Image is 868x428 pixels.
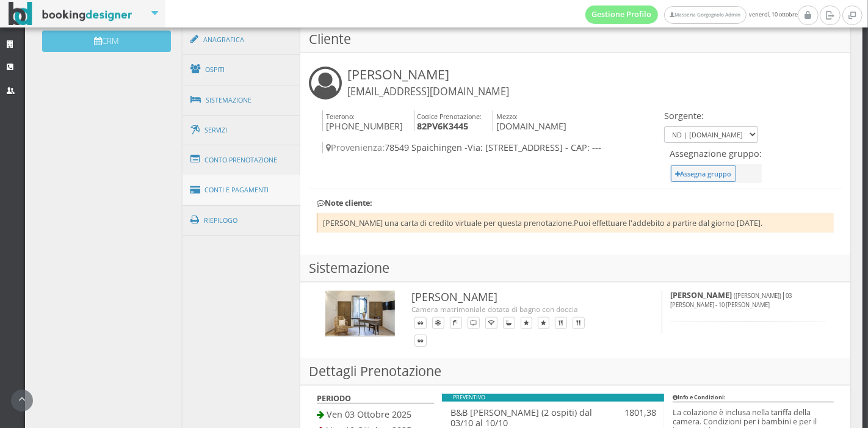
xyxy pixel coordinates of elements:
h4: [PHONE_NUMBER] [322,111,403,132]
span: - CAP: --- [565,142,601,153]
h4: Sorgente: [664,111,758,121]
h3: Dettagli Prenotazione [300,358,850,385]
h4: Assegnazione gruppo: [670,148,762,159]
small: Telefono: [326,112,355,121]
span: Via: [STREET_ADDRESS] [468,142,563,153]
h4: [DOMAIN_NAME] [493,111,566,132]
h4: 1801,38 [617,407,656,418]
small: Codice Prenotazione: [417,112,482,121]
span: venerdì, 10 ottobre [585,5,798,24]
h3: [PERSON_NAME] [411,291,637,304]
li: [PERSON_NAME] una carta di credito virtuale per questa prenotazione.Puoi effettuare l'addebito a ... [317,213,834,233]
button: CRM [42,31,171,52]
a: Servizi [183,115,301,146]
img: c61cfc06592711ee9b0b027e0800ecac.jpg [325,291,395,337]
h4: 78549 Spaichingen - [322,142,661,153]
div: Camera matrimoniale dotata di bagno con doccia [411,304,637,314]
b: [PERSON_NAME] [670,290,732,300]
b: Note cliente: [317,198,372,208]
small: Mezzo: [496,112,518,121]
h3: Cliente [300,26,850,53]
a: Gestione Profilo [585,5,659,24]
h3: [PERSON_NAME] [347,67,509,98]
a: Masseria Gorgognolo Admin [664,6,746,24]
a: Conti e Pagamenti [183,175,301,206]
h3: Sistemazione [300,255,850,282]
div: PREVENTIVO [442,394,664,402]
a: Anagrafica [183,24,301,56]
b: 82PV6K3445 [417,120,468,132]
span: Ven 03 Ottobre 2025 [327,408,411,420]
small: ([PERSON_NAME]) [734,292,781,300]
a: Conto Prenotazione [183,144,301,176]
b: PERIODO [317,393,351,404]
a: Sistemazione [183,84,301,116]
h5: | [670,291,825,309]
button: Assegna gruppo [671,165,736,182]
span: Provenienza: [326,142,385,153]
b: Info e Condizioni: [673,393,726,401]
a: Riepilogo [183,205,301,236]
small: [EMAIL_ADDRESS][DOMAIN_NAME] [347,85,509,98]
a: Ospiti [183,54,301,85]
img: BookingDesigner.com [9,2,132,26]
small: 03 [PERSON_NAME] - 10 [PERSON_NAME] [670,292,792,309]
